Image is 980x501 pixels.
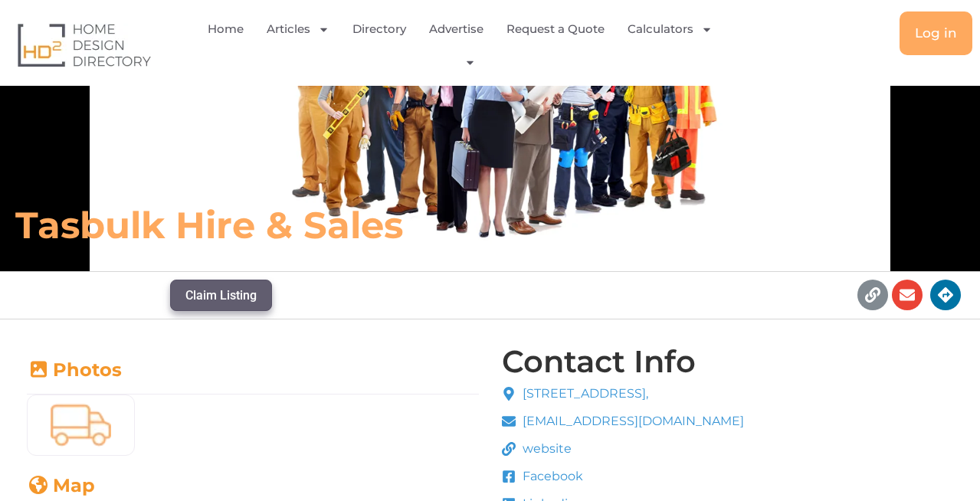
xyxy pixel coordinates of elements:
a: Photos [27,359,122,381]
span: Facebook [519,467,583,486]
a: [EMAIL_ADDRESS][DOMAIN_NAME] [502,412,745,431]
nav: Menu [201,11,731,78]
span: website [519,440,572,458]
a: Map [27,474,95,496]
img: Supplier2 [28,395,134,455]
a: website [502,440,745,458]
button: Claim Listing [170,280,272,310]
h4: Contact Info [502,346,696,377]
a: Advertise [429,11,483,47]
a: Articles [267,11,329,47]
a: Directory [352,11,406,47]
h6: Tasbulk Hire & Sales [15,202,678,248]
a: Home [208,11,244,47]
a: Log in [900,11,972,55]
span: Log in [915,27,957,40]
a: Calculators [628,11,713,47]
a: Request a Quote [506,11,605,47]
span: [EMAIL_ADDRESS][DOMAIN_NAME] [519,412,744,431]
span: [STREET_ADDRESS], [519,385,648,403]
